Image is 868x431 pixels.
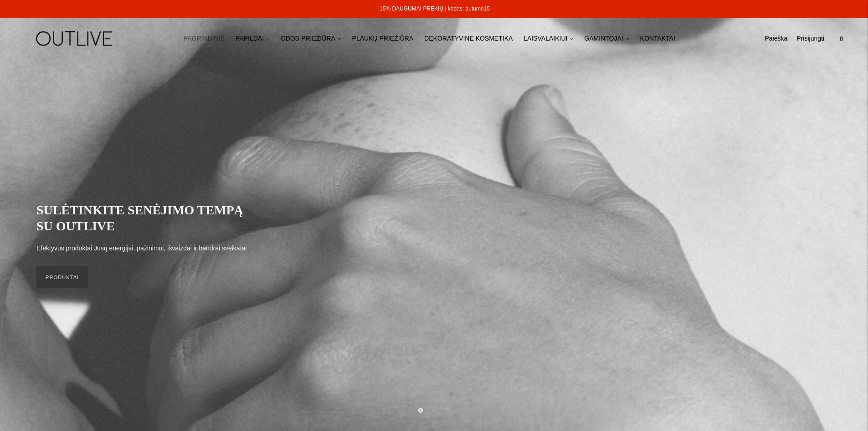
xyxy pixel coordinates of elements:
h2: SULĖTINKITE SENĖJIMO TEMPĄ SU OUTLIVE [36,202,255,234]
a: DEKORATYVINĖ KOSMETIKA [424,29,513,49]
a: ODOS PRIEŽIŪRA [281,29,341,49]
a: -15% DAUGUMAI PREKIŲ | kodas: autumn15 [378,5,490,12]
a: GAMINTOJAI [584,29,629,49]
p: Efektyvūs produktai Jūsų energijai, pažinimui, išvaizdai ir bendrai sveikatai [36,243,247,254]
a: PRODUKTAI [36,266,88,288]
span: 0 [835,32,848,45]
img: OUTLIVE [18,23,132,54]
a: PAGRINDINIS [184,29,225,49]
a: Paieška [765,29,787,49]
a: PLAUKŲ PRIEŽIŪRA [352,29,414,49]
a: LAISVALAIKIUI [524,29,573,49]
a: PAPILDAI [236,29,270,49]
button: Move carousel to slide 2 [432,407,437,412]
a: Prisijungti [796,29,824,49]
a: KONTAKTAI [640,29,675,49]
button: Move carousel to slide 1 [418,408,423,413]
a: 0 [833,29,850,49]
button: Move carousel to slide 3 [445,407,450,412]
